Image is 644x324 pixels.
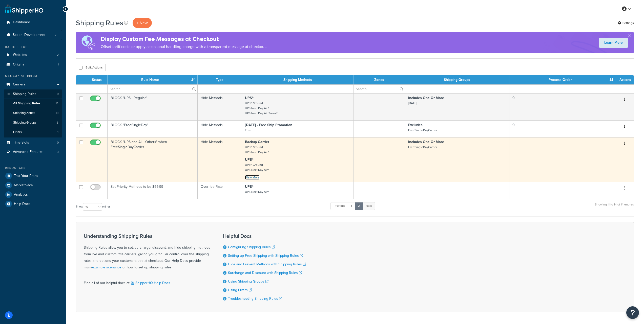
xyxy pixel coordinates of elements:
a: Settings [618,19,634,27]
span: 8 [57,121,58,125]
a: Using Filters [228,287,252,293]
a: Analytics [4,190,62,199]
a: Websites 2 [4,50,62,60]
span: Shipping Rules [13,92,36,96]
a: 1 [348,202,355,210]
a: Filters 1 [4,128,62,137]
td: 0 [509,120,616,137]
a: Next [363,202,375,210]
a: ShipperHQ Home [5,4,43,14]
span: Analytics [14,193,28,197]
button: Open Resource Center [626,306,639,319]
th: Actions [616,75,634,84]
small: Free [245,128,251,132]
td: Hide Methods [198,137,242,182]
td: BLOCK "FreeSingleDay" [108,120,198,137]
a: Learn More [599,38,628,48]
span: 1 [58,62,59,67]
img: duties-banner-06bc72dcb5fe05cb3f9472aba00be2ae8eb53ab6f0d8bb03d382ba314ac3c341.png [76,32,101,53]
p: Offset tariff costs or apply a seasonal handling charge with a transparent message at checkout. [101,43,267,50]
span: Websites [13,53,27,57]
span: Help Docs [14,202,30,206]
li: Test Your Rates [4,171,62,180]
span: All Shipping Rules [13,101,40,106]
a: ShipperHQ Help Docs [130,280,170,286]
h3: Understanding Shipping Rules [84,233,210,239]
a: Previous [330,202,348,210]
small: UPS Next Day Air® [245,190,269,194]
div: Showing 11 to 14 of 14 entries [595,202,634,213]
td: Override Rate [198,182,242,199]
td: Hide Methods [198,93,242,120]
a: Shipping Zones 10 [4,108,62,118]
span: Marketplace [14,183,33,188]
div: Resources [4,166,62,170]
select: Showentries [83,203,102,211]
a: 2 [355,202,363,210]
strong: Includes One Or More [408,139,444,145]
th: Zones [354,75,405,84]
th: Process Order : activate to sort column ascending [509,75,616,84]
th: Type [198,75,242,84]
a: All Shipping Rules 14 [4,99,62,108]
td: Set Priority Methods to be $99.99 [108,182,198,199]
a: Carriers [4,80,62,89]
div: Manage Shipping [4,74,62,79]
th: Shipping Methods [242,75,354,84]
td: 0 [509,93,616,120]
th: Shipping Groups [405,75,509,84]
a: example scenarios [92,265,121,270]
a: Shipping Groups 8 [4,118,62,127]
strong: Backup Carrier [245,139,269,145]
span: Filters [13,130,22,134]
span: 3 [57,150,59,154]
a: Help Docs [4,199,62,209]
div: Find all of our helpful docs at: [84,276,210,286]
li: Shipping Zones [4,108,62,118]
strong: [DATE] - Free Ship Promotion [245,122,292,128]
input: Search [354,85,405,93]
span: Test Your Rates [14,174,38,178]
th: Rule Name : activate to sort column ascending [108,75,198,84]
span: Carriers [13,82,25,87]
span: Time Slots [13,141,29,145]
span: 0 [57,141,59,145]
strong: UPS® [245,157,254,162]
a: Setting up Free Shipping with Shipping Rules [228,253,303,258]
a: Surcharge and Discount with Shipping Rules [228,270,302,275]
li: Shipping Groups [4,118,62,127]
span: Origins [13,62,24,67]
th: Status [86,75,108,84]
h1: Shipping Rules [76,18,123,28]
strong: Excludes [408,122,423,128]
div: Basic Setup [4,45,62,49]
a: Dashboard [4,18,62,27]
a: Hide and Prevent Methods with Shipping Rules [228,262,306,267]
span: Dashboard [13,20,30,25]
small: FreeSingleDayCarrier [408,145,437,149]
li: Advanced Features [4,147,62,157]
li: Origins [4,60,62,69]
a: View More [245,175,260,180]
li: Time Slots [4,138,62,147]
small: UPS® Ground UPS Next Day Air® [245,163,269,172]
span: Scope: Development [13,33,45,37]
h4: Display Custom Fee Messages at Checkout [101,35,267,43]
label: Show entries [76,203,110,211]
span: Shipping Groups [13,121,36,125]
li: Shipping Rules [4,89,62,137]
a: Marketplace [4,181,62,190]
td: Hide Methods [198,120,242,137]
h3: Helpful Docs [223,233,306,239]
li: Filters [4,128,62,137]
span: Advanced Features [13,150,44,154]
small: UPS® Ground UPS Next Day Air® [245,145,269,154]
td: BLOCK "UPS - Regular" [108,93,198,120]
li: All Shipping Rules [4,99,62,108]
button: Bulk Actions [76,64,106,71]
span: 14 [55,101,58,106]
